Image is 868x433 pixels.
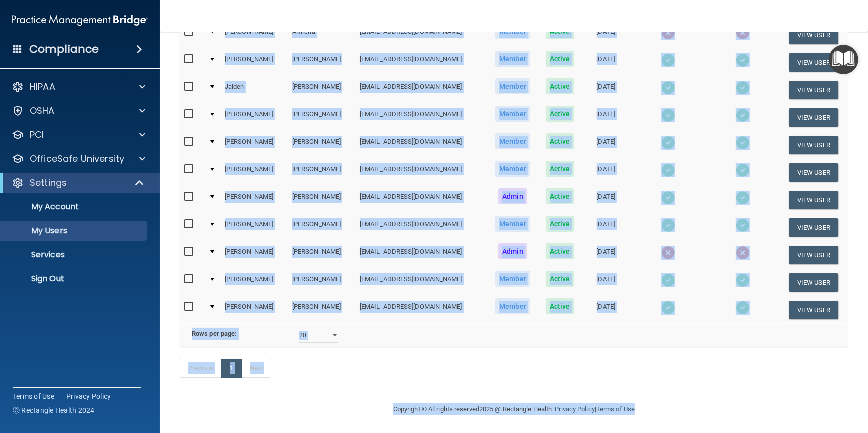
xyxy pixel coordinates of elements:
[288,241,356,269] td: [PERSON_NAME]
[221,186,288,214] td: [PERSON_NAME]
[736,136,750,150] img: tick.e7d51cea.svg
[221,296,288,323] td: [PERSON_NAME]
[555,405,594,413] a: Privacy Policy
[789,218,838,237] button: View User
[789,53,838,72] button: View User
[288,159,356,186] td: [PERSON_NAME]
[546,133,574,149] span: Active
[495,78,530,94] span: Member
[288,21,356,49] td: Alvirena
[221,21,288,49] td: [PERSON_NAME]
[29,42,99,56] h4: Compliance
[356,241,487,269] td: [EMAIL_ADDRESS][DOMAIN_NAME]
[221,76,288,104] td: Jaiden
[288,131,356,159] td: [PERSON_NAME]
[288,104,356,131] td: [PERSON_NAME]
[582,76,631,104] td: [DATE]
[6,274,143,284] p: Sign Out
[789,26,838,44] button: View User
[661,218,675,232] img: tick.e7d51cea.svg
[288,296,356,323] td: [PERSON_NAME]
[789,81,838,99] button: View User
[495,133,530,149] span: Member
[356,131,487,159] td: [EMAIL_ADDRESS][DOMAIN_NAME]
[661,53,675,67] img: tick.e7d51cea.svg
[736,81,750,95] img: tick.e7d51cea.svg
[498,188,527,204] span: Admin
[30,177,67,189] p: Settings
[332,393,696,425] div: Copyright © All rights reserved 2025 @ Rectangle Health | |
[221,269,288,296] td: [PERSON_NAME]
[582,21,631,49] td: [DATE]
[288,214,356,241] td: [PERSON_NAME]
[582,131,631,159] td: [DATE]
[30,81,55,93] p: HIPAA
[661,191,675,205] img: tick.e7d51cea.svg
[736,53,750,67] img: tick.e7d51cea.svg
[495,216,530,232] span: Member
[12,81,145,93] a: HIPAA
[661,136,675,150] img: tick.e7d51cea.svg
[6,226,143,236] p: My Users
[495,51,530,67] span: Member
[288,76,356,104] td: [PERSON_NAME]
[66,391,111,401] a: Privacy Policy
[596,405,635,413] a: Terms of Use
[736,301,750,315] img: tick.e7d51cea.svg
[582,269,631,296] td: [DATE]
[221,241,288,269] td: [PERSON_NAME]
[356,159,487,186] td: [EMAIL_ADDRESS][DOMAIN_NAME]
[546,161,574,177] span: Active
[582,241,631,269] td: [DATE]
[546,51,574,67] span: Active
[736,218,750,232] img: tick.e7d51cea.svg
[495,298,530,314] span: Member
[288,186,356,214] td: [PERSON_NAME]
[546,243,574,259] span: Active
[736,273,750,287] img: tick.e7d51cea.svg
[13,391,54,401] a: Terms of Use
[736,163,750,177] img: tick.e7d51cea.svg
[356,296,487,323] td: [EMAIL_ADDRESS][DOMAIN_NAME]
[546,78,574,94] span: Active
[546,188,574,204] span: Active
[221,104,288,131] td: [PERSON_NAME]
[582,104,631,131] td: [DATE]
[221,131,288,159] td: [PERSON_NAME]
[736,191,750,205] img: tick.e7d51cea.svg
[736,26,750,40] img: cross.ca9f0e7f.svg
[192,330,237,337] b: Rows per page:
[789,301,838,319] button: View User
[582,159,631,186] td: [DATE]
[546,106,574,122] span: Active
[30,105,55,117] p: OSHA
[661,163,675,177] img: tick.e7d51cea.svg
[546,271,574,287] span: Active
[356,186,487,214] td: [EMAIL_ADDRESS][DOMAIN_NAME]
[789,273,838,292] button: View User
[582,296,631,323] td: [DATE]
[498,243,527,259] span: Admin
[6,202,143,212] p: My Account
[829,45,858,74] button: Open Resource Center
[221,359,242,378] a: 1
[495,271,530,287] span: Member
[288,269,356,296] td: [PERSON_NAME]
[288,49,356,76] td: [PERSON_NAME]
[356,214,487,241] td: [EMAIL_ADDRESS][DOMAIN_NAME]
[661,81,675,95] img: tick.e7d51cea.svg
[12,10,148,30] img: PMB logo
[736,108,750,122] img: tick.e7d51cea.svg
[736,246,750,260] img: cross.ca9f0e7f.svg
[12,129,145,141] a: PCI
[789,136,838,154] button: View User
[582,186,631,214] td: [DATE]
[30,153,124,165] p: OfficeSafe University
[546,298,574,314] span: Active
[582,214,631,241] td: [DATE]
[356,104,487,131] td: [EMAIL_ADDRESS][DOMAIN_NAME]
[495,106,530,122] span: Member
[546,216,574,232] span: Active
[12,153,145,165] a: OfficeSafe University
[789,108,838,127] button: View User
